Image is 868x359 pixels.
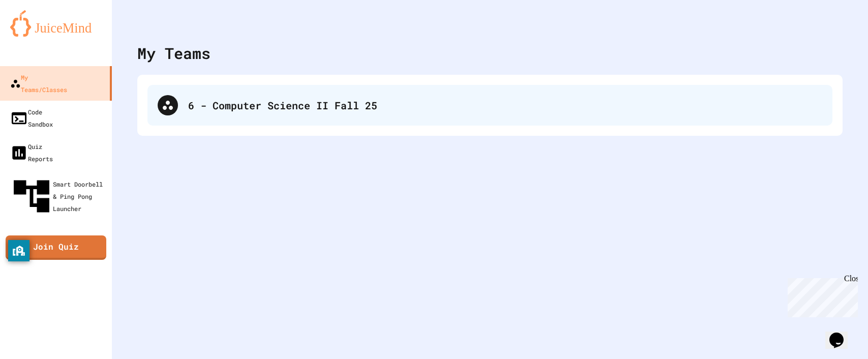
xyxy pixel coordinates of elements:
div: Quiz Reports [10,140,53,165]
img: logo-orange.svg [10,10,102,37]
div: Chat with us now!Close [4,4,70,65]
a: Join Quiz [6,235,106,260]
div: Smart Doorbell & Ping Pong Launcher [10,175,108,218]
button: privacy banner [8,240,29,261]
iframe: chat widget [784,274,858,317]
div: My Teams/Classes [10,71,67,96]
div: 6 - Computer Science II Fall 25 [147,85,832,126]
div: 6 - Computer Science II Fall 25 [188,98,822,113]
iframe: chat widget [825,318,858,349]
div: My Teams [137,42,211,65]
div: Code Sandbox [10,106,53,130]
